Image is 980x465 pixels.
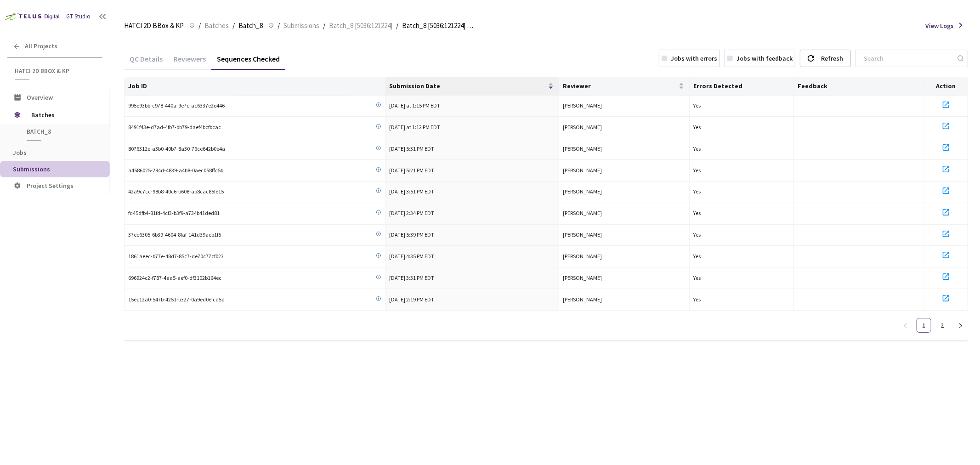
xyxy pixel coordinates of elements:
span: 8491f43e-d7ad-4fb7-bb79-daef4bcfbcac [128,123,221,132]
span: Submissions [283,20,319,31]
span: [PERSON_NAME] [563,188,602,195]
span: a4586025-294d-4839-a4b8-0aec058ffc5b [128,166,223,175]
span: fd45dfb4-81fd-4cf3-b3f9-a734b41ded81 [128,209,220,218]
span: HATCI 2D BBox & KP [15,67,97,75]
span: Project Settings [27,181,74,190]
li: / [323,20,325,31]
li: 2 [935,318,950,333]
span: Reviewer [563,82,677,90]
span: Batch_8 [5036:121224] QC - [DATE] [402,20,476,31]
span: 15ec12a0-547b-4251-b327-0a9ed0efcd5d [128,295,225,304]
span: [DATE] 5:39 PM EDT [389,231,434,238]
span: 37ec6305-6b39-4604-8faf-141d39aeb1f5 [128,231,221,239]
span: right [958,323,963,329]
span: All Projects [25,42,57,50]
div: QC Details [124,54,168,70]
span: [PERSON_NAME] [563,231,602,238]
span: Yes [693,253,701,260]
span: [PERSON_NAME] [563,167,602,174]
span: [DATE] 2:34 PM EDT [389,210,434,216]
th: Feedback [794,77,924,96]
span: HATCI 2D BBox & KP [124,20,184,31]
span: View Logs [925,21,954,30]
li: / [396,20,398,31]
span: Batch_8 [5036:121224] [329,20,392,31]
span: Batch_8 [27,128,95,136]
span: [DATE] 5:31 PM EDT [389,145,434,152]
span: Yes [693,188,701,195]
span: Batch_8 [238,20,263,31]
span: [PERSON_NAME] [563,210,602,216]
th: Action [924,77,968,96]
span: [DATE] 4:35 PM EDT [389,253,434,260]
span: Yes [693,296,701,303]
span: Yes [693,102,701,109]
span: Jobs [13,148,27,157]
span: [DATE] 3:31 PM EDT [389,274,434,281]
li: Next Page [953,318,968,333]
button: right [953,318,968,333]
input: Search [858,50,956,67]
span: [PERSON_NAME] [563,102,602,109]
div: GT Studio [66,12,91,21]
div: Jobs with feedback [736,54,793,63]
span: Overview [27,93,53,102]
button: left [898,318,913,333]
span: [DATE] at 1:12 PM EDT [389,124,440,130]
div: Refresh [821,50,843,67]
span: 696924c2-f787-4aa5-aef0-df3102b164ec [128,274,221,283]
a: Submissions [282,20,321,30]
span: [DATE] 2:19 PM EDT [389,296,434,303]
span: Yes [693,274,701,281]
li: / [198,20,201,31]
span: [DATE] 5:21 PM EDT [389,167,434,174]
th: Reviewer [559,77,690,96]
div: Sequences Checked [211,54,285,70]
a: 1 [917,318,931,332]
th: Job ID [125,77,385,96]
li: / [278,20,280,31]
span: [PERSON_NAME] [563,124,602,130]
th: Errors Detected [690,77,794,96]
a: Batches [203,20,231,30]
span: [PERSON_NAME] [563,253,602,260]
span: [DATE] at 1:15 PM EDT [389,102,440,109]
span: Submissions [13,165,50,173]
span: 8076312e-a3b0-40b7-8a30-76ce642b0e4a [128,145,225,153]
div: Reviewers [168,54,211,70]
li: / [232,20,235,31]
span: Yes [693,145,701,152]
div: Jobs with errors [671,54,717,63]
span: [PERSON_NAME] [563,296,602,303]
span: [DATE] 3:51 PM EDT [389,188,434,195]
a: Batch_8 [5036:121224] [327,20,394,30]
span: Yes [693,124,701,130]
span: [PERSON_NAME] [563,274,602,281]
li: Previous Page [898,318,913,333]
span: Submission Date [389,82,547,90]
span: Yes [693,210,701,216]
span: Batches [204,20,229,31]
span: 1861aeec-b77e-48d7-85c7-de70c77cf023 [128,252,224,261]
span: Yes [693,231,701,238]
span: Yes [693,167,701,174]
span: 42a9c7cc-98b8-40c6-b608-ab8cac85fe15 [128,187,224,196]
span: 995e93bb-c978-440a-9e7c-ac6337e2e446 [128,102,225,110]
span: Batches [31,106,94,124]
a: 2 [935,318,949,332]
span: [PERSON_NAME] [563,145,602,152]
span: left [903,323,908,329]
